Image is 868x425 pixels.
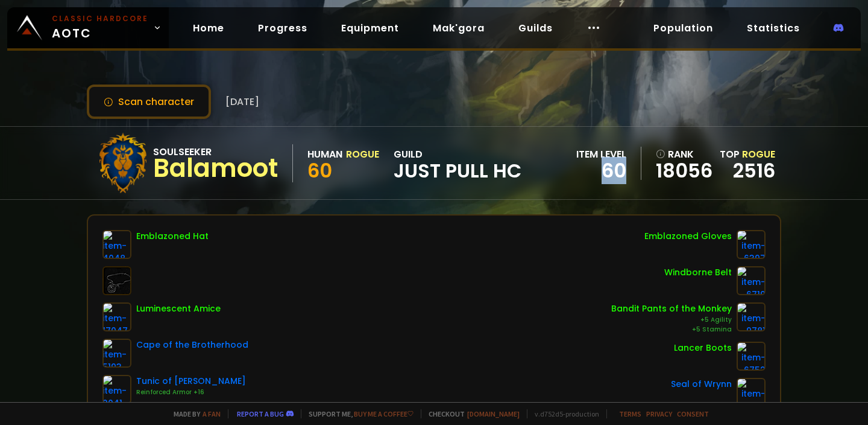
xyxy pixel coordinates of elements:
img: item-9781 [737,302,766,331]
a: Equipment [332,16,409,40]
small: Classic Hardcore [52,13,148,24]
span: Made by [166,409,221,418]
span: Just Pull HC [394,162,521,180]
div: Luminescent Amice [136,302,221,315]
div: Bandit Pants of the Monkey [611,302,732,315]
a: Report a bug [237,409,284,418]
img: item-4048 [102,230,131,259]
span: AOTC [52,13,148,42]
span: Support me, [301,409,414,418]
div: Lancer Boots [674,342,732,354]
div: Top [720,147,775,162]
div: rank [656,147,712,162]
div: Cape of the Brotherhood [136,339,248,351]
img: item-2041 [102,375,131,404]
span: 60 [307,157,332,184]
a: Population [644,16,723,40]
div: Tunic of [PERSON_NAME] [136,375,246,388]
img: item-17047 [102,302,131,331]
div: Seal of Wrynn [671,378,732,391]
a: 18056 [656,162,712,180]
button: Scan character [87,85,211,119]
div: Soulseeker [153,144,278,159]
img: item-5193 [102,339,131,368]
span: [DATE] [225,94,259,109]
a: Classic HardcoreAOTC [7,7,169,48]
a: [DOMAIN_NAME] [467,409,520,418]
a: Consent [677,409,709,418]
div: +5 Agility [611,315,732,325]
div: guild [394,147,521,180]
div: Reinforced Armor +16 [136,388,246,397]
a: Home [183,16,234,40]
span: Checkout [421,409,520,418]
div: item level [576,147,626,162]
div: +5 Stamina [611,325,732,334]
a: Privacy [646,409,672,418]
div: Human [307,147,342,162]
img: item-6719 [737,266,766,295]
a: Mak'gora [423,16,494,40]
div: Windborne Belt [664,266,732,279]
a: Terms [619,409,641,418]
a: Progress [248,16,317,40]
div: Rogue [346,147,379,162]
a: Guilds [509,16,562,40]
span: v. d752d5 - production [527,409,599,418]
span: Rogue [742,147,775,161]
a: a fan [203,409,221,418]
img: item-6752 [737,342,766,371]
a: Statistics [737,16,810,40]
img: item-2933 [737,378,766,407]
div: Emblazoned Hat [136,230,209,243]
a: Buy me a coffee [354,409,414,418]
div: Emblazoned Gloves [644,230,732,243]
div: Balamoot [153,159,278,177]
img: item-6397 [737,230,766,259]
div: 60 [576,162,626,180]
a: 2516 [733,157,775,184]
